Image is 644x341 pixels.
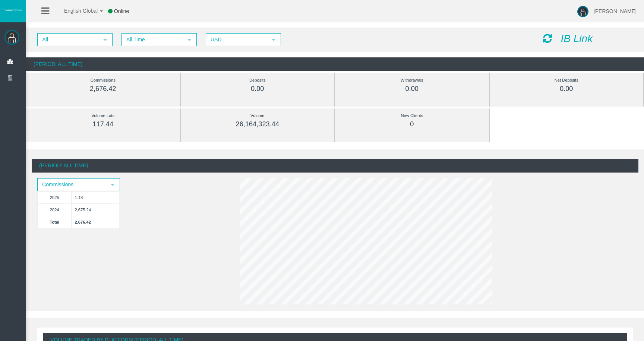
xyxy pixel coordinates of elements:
span: English Global [54,8,98,14]
div: 117.44 [43,120,163,129]
i: Reload Dashboard [543,33,552,44]
div: 0.00 [352,85,472,93]
div: Volume [198,111,318,120]
td: 2025 [38,191,72,203]
td: 2,675.24 [72,203,119,216]
span: USD [206,34,267,45]
span: All Time [122,34,183,45]
span: select [271,37,277,43]
span: select [110,182,116,188]
div: 26,164,323.44 [198,120,318,129]
td: Total [38,216,72,228]
td: 2024 [38,203,72,216]
div: Withdrawals [352,76,472,85]
div: Net Deposits [506,76,627,85]
div: 2,676.42 [43,85,163,93]
td: 1.18 [72,191,119,203]
div: Commissions [43,76,163,85]
div: Deposits [198,76,318,85]
div: (Period: All Time) [26,57,644,71]
span: select [102,37,108,43]
td: 2,676.42 [72,216,119,228]
div: Volume Lots [43,111,163,120]
span: select [186,37,192,43]
div: New Clients [352,111,472,120]
span: [PERSON_NAME] [594,8,637,14]
span: Online [114,8,129,14]
div: 0.00 [198,85,318,93]
i: IB Link [561,33,593,44]
div: (Period: All Time) [32,159,638,173]
img: user-image [577,6,588,17]
span: All [38,34,98,45]
img: logo.svg [4,9,22,12]
div: 0.00 [506,85,627,93]
div: 0 [352,120,472,129]
span: Commissions [38,179,106,190]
